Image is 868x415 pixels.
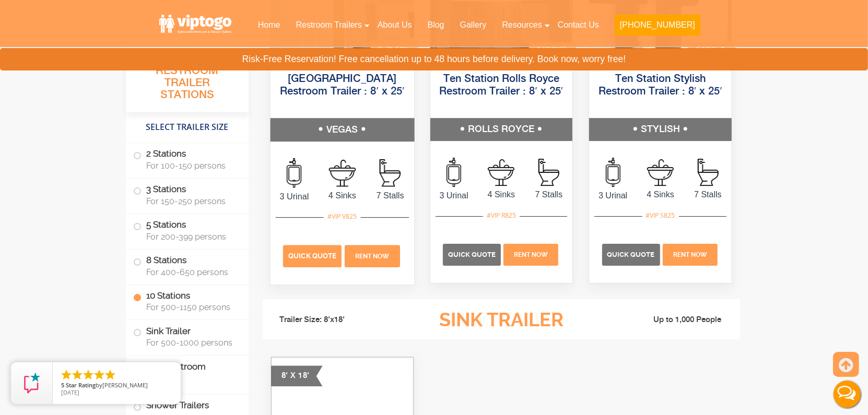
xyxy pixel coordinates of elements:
span: For 500-1000 persons [146,338,236,348]
h5: ROLLS ROYCE [430,118,573,141]
span: Rent Now [673,251,707,258]
div: #VIP V825 [324,210,361,223]
img: an icon of sink [647,159,674,186]
span: 3 Urinal [271,191,319,203]
a: Blog [420,14,452,37]
span: [PERSON_NAME] [102,381,148,389]
h4: Select Trailer Size [126,117,249,137]
a: [GEOGRAPHIC_DATA] Restroom Trailer : 8′ x 25′ [280,74,405,97]
span: For 150-250 persons [146,196,236,206]
a: Rent Now [662,250,719,259]
a: Quick Quote [602,250,662,259]
img: an icon of sink [488,159,514,186]
a: Quick Quote [443,250,502,259]
span: Rent Now [355,253,390,260]
span: Quick Quote [448,251,496,258]
a: Resources [494,14,549,37]
img: an icon of urinal [287,158,301,188]
h5: STYLISH [589,118,732,141]
img: an icon of Stall [698,159,719,186]
button: Live Chat [826,373,868,415]
span: Quick Quote [607,251,655,258]
h5: VEGAS [271,118,414,141]
img: an icon of urinal [447,158,461,187]
span: 4 Sinks [318,189,366,201]
label: Sink Trailer [133,320,241,352]
label: 2 Stations [133,143,241,175]
span: Star Rating [66,381,96,389]
a: [PHONE_NUMBER] [607,14,708,42]
span: For 500-1150 persons [146,302,236,312]
span: 4 Sinks [637,188,684,201]
button: [PHONE_NUMBER] [615,15,700,35]
li: Up to 1,000 People [616,314,733,326]
div: #VIP S825 [642,209,679,222]
span: 3 Urinal [589,189,637,202]
h3: Sink Trailer [387,310,616,331]
span: 7 Stalls [525,188,572,201]
a: Gallery [452,14,495,37]
span: For 400-650 persons [146,267,236,277]
label: 3 Stations [133,179,241,211]
li:  [104,369,116,381]
span: 7 Stalls [366,189,414,202]
div: #VIP R825 [483,209,520,222]
h3: All Portable Restroom Trailer Stations [126,50,249,112]
label: 10 Stations [133,285,241,317]
img: an icon of sink [329,160,356,187]
div: 8' X 18' [271,365,323,386]
li:  [60,369,73,381]
span: by [61,382,172,389]
a: Quick Quote [283,251,343,260]
li:  [71,369,84,381]
a: Ten Station Rolls Royce Restroom Trailer : 8′ x 25′ [440,74,564,97]
span: Quick Quote [288,252,336,260]
a: About Us [370,14,420,37]
a: Restroom Trailers [288,14,370,37]
a: Home [250,14,288,37]
a: Ten Station Stylish Restroom Trailer : 8′ x 25′ [599,74,722,97]
label: ADA Restroom Trailers [133,355,241,391]
a: Rent Now [502,250,560,259]
li:  [82,369,95,381]
img: an icon of Stall [380,159,401,187]
span: 3 Urinal [430,189,478,202]
img: Review Rating [21,373,42,394]
span: 7 Stalls [684,188,732,201]
span: 4 Sinks [478,188,525,201]
span: 5 [61,381,64,389]
img: an icon of Stall [538,159,559,186]
li: Trailer Size: 8'x18' [270,304,387,336]
label: 8 Stations [133,250,241,282]
span: [DATE] [61,388,79,396]
span: For 100-150 persons [146,161,236,171]
li:  [93,369,105,381]
img: an icon of urinal [606,158,620,187]
span: Rent Now [514,251,548,258]
a: Contact Us [550,14,607,37]
label: 5 Stations [133,214,241,246]
span: For 200-399 persons [146,232,236,242]
a: Rent Now [343,251,401,260]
